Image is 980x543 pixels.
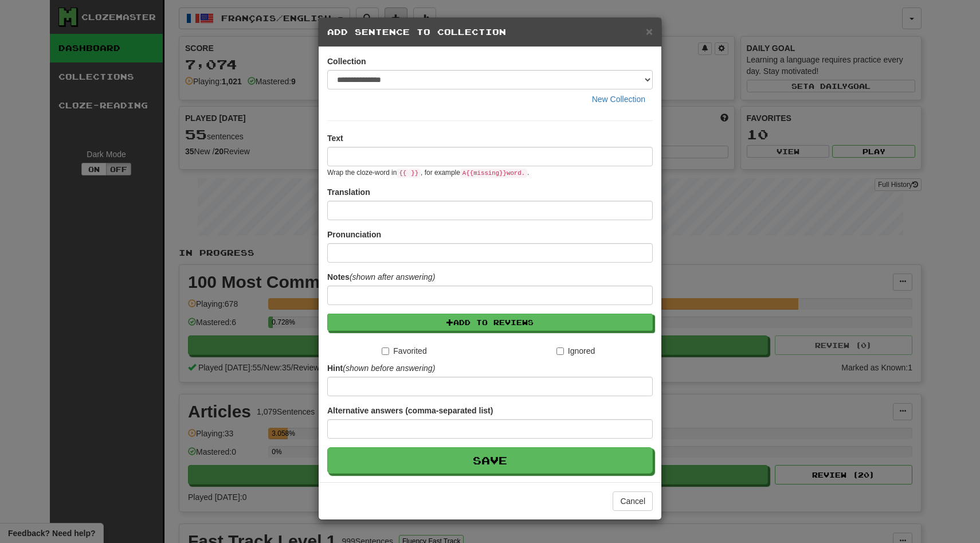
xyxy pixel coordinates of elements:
[327,229,381,240] label: Pronunciation
[585,89,653,109] button: New Collection
[397,169,409,178] code: {{
[460,169,527,178] code: A {{ missing }} word.
[409,169,421,178] code: }}
[327,169,529,177] small: Wrap the cloze-word in , for example .
[613,491,653,511] button: Cancel
[327,362,435,374] label: Hint
[327,186,370,198] label: Translation
[327,405,493,416] label: Alternative answers (comma-separated list)
[382,347,389,355] input: Favorited
[556,347,564,355] input: Ignored
[646,25,653,37] button: Close
[646,25,653,38] span: ×
[382,345,426,357] label: Favorited
[350,272,435,282] em: (shown after answering)
[556,345,595,357] label: Ignored
[327,271,435,283] label: Notes
[343,364,435,373] em: (shown before answering)
[327,132,343,144] label: Text
[327,447,653,474] button: Save
[327,314,653,331] button: Add to Reviews
[327,56,366,67] label: Collection
[327,26,653,38] h5: Add Sentence to Collection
